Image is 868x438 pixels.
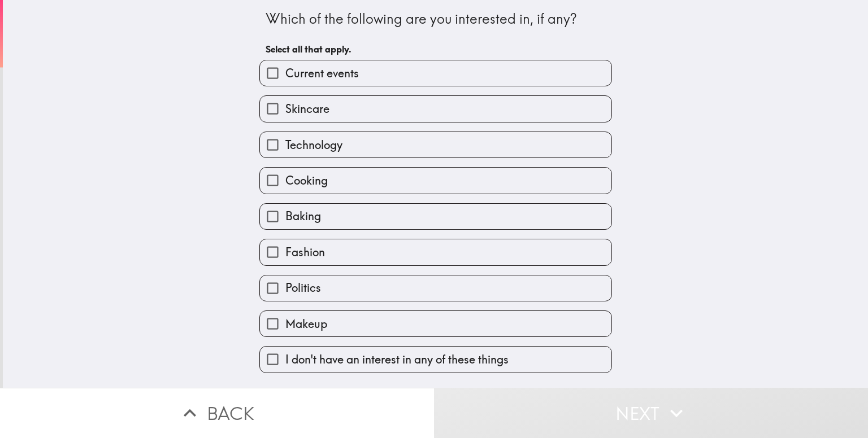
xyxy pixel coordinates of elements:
[260,96,611,121] button: Skincare
[260,275,611,301] button: Politics
[260,204,611,229] button: Baking
[266,10,606,29] div: Which of the following are you interested in, if any?
[260,168,611,193] button: Cooking
[285,101,329,117] span: Skincare
[434,388,868,438] button: Next
[285,352,509,367] span: I don't have an interest in any of these things
[260,60,611,86] button: Current events
[285,208,321,224] span: Baking
[260,132,611,157] button: Technology
[285,280,321,296] span: Politics
[285,65,359,81] span: Current events
[285,244,325,260] span: Fashion
[266,43,606,55] h6: Select all that apply.
[285,316,327,332] span: Makeup
[285,173,328,189] span: Cooking
[260,311,611,336] button: Makeup
[260,347,611,372] button: I don't have an interest in any of these things
[285,137,342,153] span: Technology
[260,239,611,265] button: Fashion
